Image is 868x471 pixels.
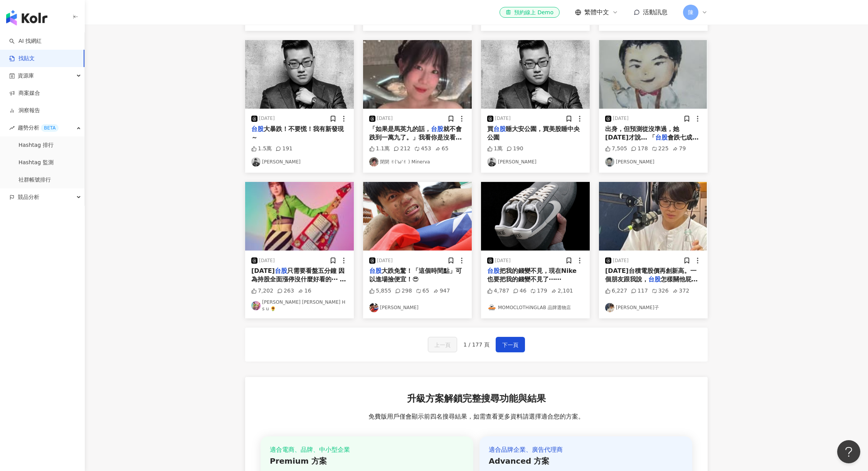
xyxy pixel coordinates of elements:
[655,134,668,141] mark: 台股
[19,159,54,167] a: Hashtag 監測
[551,287,573,295] div: 2,101
[487,303,584,312] a: KOL AvatarMOMOCLOTHiNGLAB 品牌選物店
[495,257,511,264] div: [DATE]
[368,412,584,421] span: 免費版用戶僅會顯示前四名搜尋結果，如需查看更多資料請選擇適合您的方案。
[251,299,348,312] a: KOL Avatar[PERSON_NAME] [PERSON_NAME] H s u 🌻
[463,341,490,348] span: 1 / 177 頁
[276,145,293,153] div: 191
[495,115,511,122] div: [DATE]
[506,8,553,16] div: 預約線上 Demo
[489,456,683,466] div: Advanced 方案
[270,456,464,466] div: Premium 方案
[487,267,500,274] mark: 台股
[599,40,708,109] img: post-image
[9,89,40,97] a: 商案媒合
[530,287,547,295] div: 179
[369,157,378,167] img: KOL Avatar
[9,125,15,131] span: rise
[18,119,59,136] span: 趨勢分析
[369,267,462,283] span: 大跌免驚！「這個時間點」可以進場撿便宜！😎
[613,257,629,264] div: [DATE]
[18,67,34,84] span: 資源庫
[837,440,860,463] iframe: Help Scout Beacon - Open
[369,303,378,312] img: KOL Avatar
[496,337,525,352] button: 下一頁
[673,287,690,295] div: 372
[369,125,462,141] span: 就不會跌到一萬九了。」 ​ 我看你是沒看過
[605,267,696,283] span: [DATE]台積電股價再創新高。一個朋友跟我說，
[648,276,661,283] mark: 台股
[19,141,54,149] a: Hashtag 排行
[433,287,450,295] div: 947
[605,157,614,167] img: KOL Avatar
[605,303,614,312] img: KOL Avatar
[9,55,35,62] a: 找貼文
[377,115,393,122] div: [DATE]
[500,7,560,18] a: 預約線上 Demo
[487,145,503,153] div: 1萬
[414,145,431,153] div: 453
[652,145,669,153] div: 225
[251,157,348,167] a: KOL Avatar[PERSON_NAME]
[605,287,627,295] div: 6,227
[251,145,272,153] div: 1.5萬
[19,176,51,184] a: 社群帳號排行
[416,287,429,295] div: 65
[487,287,509,295] div: 4,787
[428,337,457,352] button: 上一頁
[245,40,354,109] img: post-image
[605,145,627,153] div: 7,505
[431,125,443,133] mark: 台股
[251,267,346,318] span: 只需要看盤五分鐘 因為持股全面漲停沒什麼好看的⋯ 所以前幾天罵[PERSON_NAME]的藍白 現在有稱讚[PERSON_NAME]了嗎？ 蛤？快點滾出來啊藍白草？
[394,145,410,153] div: 212
[251,157,261,167] img: KOL Avatar
[407,392,546,405] span: 升級方案解鎖完整搜尋功能與結果
[481,40,590,109] img: post-image
[377,257,393,264] div: [DATE]
[251,267,275,274] span: [DATE]
[487,125,580,141] span: 睡大安公園，買美股睡中央公園
[245,182,354,251] img: post-image
[251,301,261,310] img: KOL Avatar
[369,287,391,295] div: 5,855
[251,125,344,141] span: 大暴跌！不要慌！我有新發現～
[493,125,506,133] mark: 台股
[605,303,701,312] a: KOL Avatar[PERSON_NAME]子
[631,287,648,295] div: 117
[363,182,472,251] img: post-image
[395,287,412,295] div: 298
[481,182,590,251] img: post-image
[298,287,311,295] div: 16
[41,124,59,132] div: BETA
[631,145,648,153] div: 178
[277,287,294,295] div: 263
[502,340,518,350] span: 下一頁
[9,37,42,45] a: searchAI 找網紅
[673,145,686,153] div: 79
[506,145,523,153] div: 190
[275,267,287,274] mark: 台股
[6,10,47,25] img: logo
[270,446,464,454] div: 適合電商、品牌、中小型企業
[9,107,40,114] a: 洞察報告
[688,8,693,17] span: 陳
[613,115,629,122] div: [DATE]
[435,145,449,153] div: 65
[363,40,472,109] img: post-image
[369,145,390,153] div: 1.1萬
[599,182,708,251] img: post-image
[487,125,493,133] span: 買
[584,8,609,17] span: 繁體中文
[487,157,584,167] a: KOL Avatar[PERSON_NAME]
[487,157,496,167] img: KOL Avatar
[369,157,466,167] a: KOL Avatar閉閉 ✌︎('ω'✌︎ ) Minerva
[605,125,679,141] span: 出身，但預測從沒準過，她[DATE]才說… 「
[487,267,577,283] span: 把我的錢變不見，現在Nike 也要把我的錢變不見了⋯⋯
[369,303,466,312] a: KOL Avatar[PERSON_NAME]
